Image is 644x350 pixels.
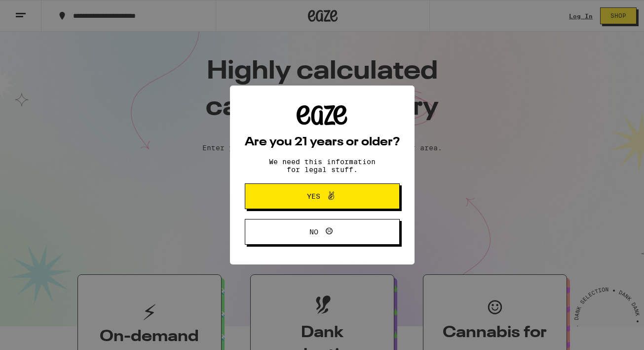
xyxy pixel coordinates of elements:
[309,228,318,235] span: No
[245,136,400,148] h2: Are you 21 years or older?
[245,219,400,245] button: No
[261,158,384,174] p: We need this information for legal stuff.
[307,193,320,200] span: Yes
[6,7,71,15] span: Hi. Need any help?
[245,183,400,209] button: Yes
